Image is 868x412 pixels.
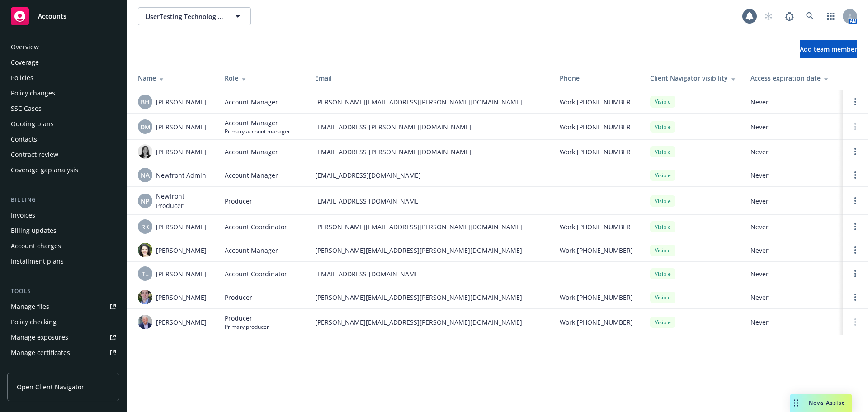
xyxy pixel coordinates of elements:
[11,147,58,162] div: Contract review
[7,254,119,269] a: Installment plans
[750,317,835,327] span: Never
[560,222,633,232] span: Work [PHONE_NUMBER]
[790,394,852,412] button: Nova Assist
[750,122,835,132] span: Never
[759,7,778,25] a: Start snowing
[11,254,64,269] div: Installment plans
[315,246,545,255] span: [PERSON_NAME][EMAIL_ADDRESS][PERSON_NAME][DOMAIN_NAME]
[225,97,278,107] span: Account Manager
[11,132,37,147] div: Contacts
[146,12,224,21] span: UserTesting Technologies, Inc.
[750,97,835,107] span: Never
[156,147,207,156] span: [PERSON_NAME]
[225,73,301,83] div: Role
[7,346,119,360] a: Manage certificates
[156,191,210,210] span: Newfront Producer
[750,246,835,255] span: Never
[225,118,290,128] span: Account Manager
[7,223,119,238] a: Billing updates
[141,170,150,180] span: NA
[7,40,119,54] a: Overview
[7,163,119,177] a: Coverage gap analysis
[801,7,819,25] a: Search
[225,196,252,206] span: Producer
[11,315,57,329] div: Policy checking
[138,7,251,25] button: UserTesting Technologies, Inc.
[750,196,835,206] span: Never
[850,221,861,232] a: Open options
[315,317,545,327] span: [PERSON_NAME][EMAIL_ADDRESS][PERSON_NAME][DOMAIN_NAME]
[315,73,545,83] div: Email
[750,269,835,279] span: Never
[7,71,119,85] a: Policies
[850,146,861,157] a: Open options
[156,170,206,180] span: Newfront Admin
[560,293,633,302] span: Work [PHONE_NUMBER]
[141,222,149,232] span: RK
[11,208,35,223] div: Invoices
[156,97,207,107] span: [PERSON_NAME]
[142,269,149,279] span: TL
[225,269,287,279] span: Account Coordinator
[156,269,207,279] span: [PERSON_NAME]
[11,117,54,131] div: Quoting plans
[7,208,119,223] a: Invoices
[650,221,675,232] div: Visible
[225,323,269,331] span: Primary producer
[650,73,736,83] div: Client Navigator visibility
[750,222,835,232] span: Never
[11,55,39,70] div: Coverage
[850,245,861,256] a: Open options
[650,146,675,157] div: Visible
[11,71,33,85] div: Policies
[11,223,57,238] div: Billing updates
[38,13,66,20] span: Accounts
[315,269,545,279] span: [EMAIL_ADDRESS][DOMAIN_NAME]
[650,245,675,256] div: Visible
[315,222,545,232] span: [PERSON_NAME][EMAIL_ADDRESS][PERSON_NAME][DOMAIN_NAME]
[650,195,675,207] div: Visible
[7,147,119,162] a: Contract review
[138,290,152,304] img: photo
[138,73,210,83] div: Name
[560,317,633,327] span: Work [PHONE_NUMBER]
[141,97,150,107] span: BH
[315,97,545,107] span: [PERSON_NAME][EMAIL_ADDRESS][PERSON_NAME][DOMAIN_NAME]
[225,293,252,302] span: Producer
[315,147,545,156] span: [EMAIL_ADDRESS][PERSON_NAME][DOMAIN_NAME]
[650,170,675,181] div: Visible
[560,246,633,255] span: Work [PHONE_NUMBER]
[11,299,49,314] div: Manage files
[7,330,119,345] a: Manage exposures
[156,122,207,132] span: [PERSON_NAME]
[156,246,207,255] span: [PERSON_NAME]
[7,239,119,253] a: Account charges
[11,163,78,177] div: Coverage gap analysis
[225,246,278,255] span: Account Manager
[780,7,798,25] a: Report a Bug
[156,317,207,327] span: [PERSON_NAME]
[850,268,861,279] a: Open options
[7,101,119,116] a: SSC Cases
[7,132,119,147] a: Contacts
[560,97,633,107] span: Work [PHONE_NUMBER]
[225,128,290,135] span: Primary account manager
[315,293,545,302] span: [PERSON_NAME][EMAIL_ADDRESS][PERSON_NAME][DOMAIN_NAME]
[225,313,269,323] span: Producer
[822,7,840,25] a: Switch app
[560,73,636,83] div: Phone
[560,122,633,132] span: Work [PHONE_NUMBER]
[7,195,119,204] div: Billing
[7,117,119,131] a: Quoting plans
[800,45,857,53] span: Add team member
[7,361,119,375] a: Manage claims
[315,170,545,180] span: [EMAIL_ADDRESS][DOMAIN_NAME]
[560,147,633,156] span: Work [PHONE_NUMBER]
[225,170,278,180] span: Account Manager
[7,287,119,296] div: Tools
[138,144,152,159] img: photo
[11,239,61,253] div: Account charges
[7,299,119,314] a: Manage files
[7,315,119,329] a: Policy checking
[750,73,835,83] div: Access expiration date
